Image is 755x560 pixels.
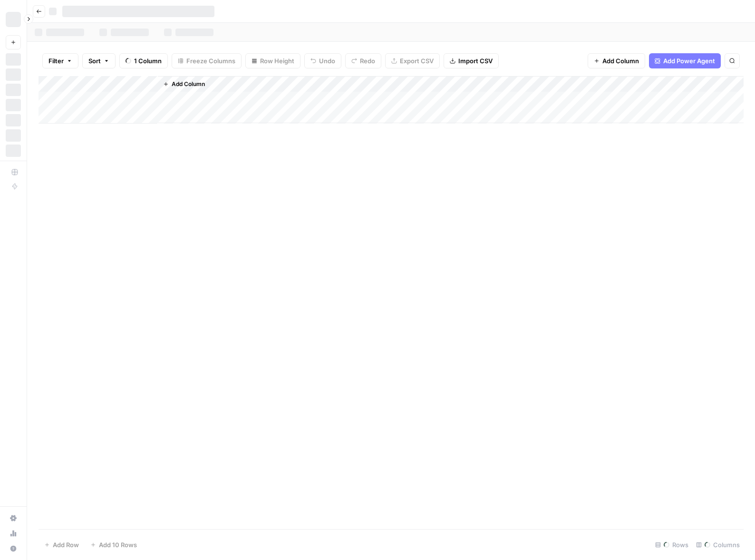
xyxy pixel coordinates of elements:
button: Undo [304,53,341,68]
span: Add 10 Rows [99,540,137,550]
button: Add 10 Rows [85,537,143,552]
button: Add Column [159,78,209,90]
span: Row Height [260,56,294,66]
div: Rows [651,537,692,552]
span: Add Row [53,540,79,550]
a: Settings [6,511,21,526]
button: Redo [345,53,381,68]
span: Import CSV [458,56,493,66]
span: Add Power Agent [663,56,715,66]
button: Help + Support [6,541,21,556]
button: Add Column [588,53,645,68]
button: 1 Column [119,53,168,68]
button: Row Height [245,53,300,68]
span: Undo [319,56,335,66]
button: Add Row [39,537,85,552]
span: Filter [48,56,64,66]
a: Usage [6,526,21,541]
span: Export CSV [400,56,434,66]
button: Filter [42,53,78,68]
button: Import CSV [444,53,499,68]
button: Add Power Agent [649,53,721,68]
div: Columns [692,537,744,552]
button: Sort [82,53,116,68]
span: Freeze Columns [186,56,235,66]
span: Redo [360,56,375,66]
span: Add Column [172,80,205,88]
span: Add Column [602,56,639,66]
span: 1 Column [134,56,162,66]
span: Sort [88,56,101,66]
button: Freeze Columns [172,53,242,68]
button: Export CSV [385,53,440,68]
